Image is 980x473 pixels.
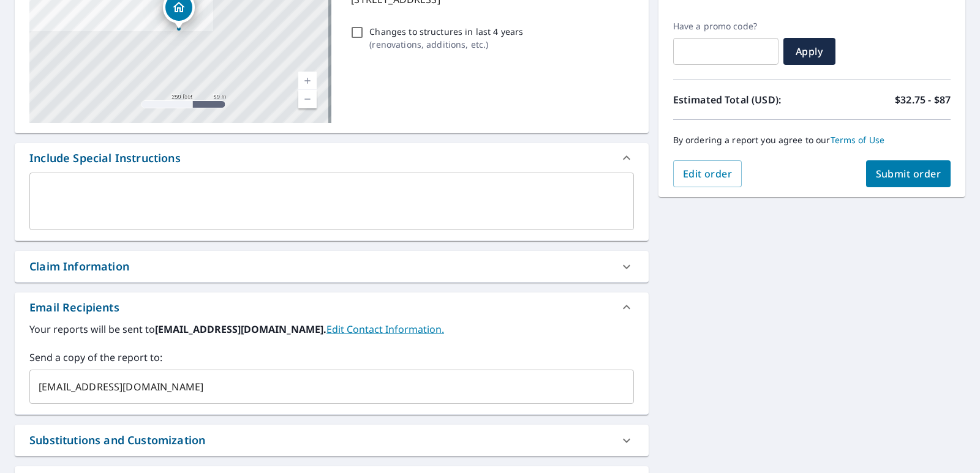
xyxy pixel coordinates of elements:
[683,167,733,181] span: Edit order
[783,38,835,65] button: Apply
[15,143,649,173] div: Include Special Instructions
[29,299,119,316] div: Email Recipients
[155,322,326,336] b: [EMAIL_ADDRESS][DOMAIN_NAME].
[29,258,129,275] div: Claim Information
[369,25,523,38] p: Changes to structures in last 4 years
[326,322,444,336] a: EditContactInfo
[298,90,317,108] a: Current Level 17, Zoom Out
[673,92,812,107] p: Estimated Total (USD):
[793,45,826,58] span: Apply
[866,160,951,187] button: Submit order
[298,72,317,90] a: Current Level 17, Zoom In
[29,322,634,337] label: Your reports will be sent to
[895,92,951,107] p: $32.75 - $87
[29,432,205,449] div: Substitutions and Customization
[673,135,951,146] p: By ordering a report you agree to our
[29,350,634,365] label: Send a copy of the report to:
[673,160,742,187] button: Edit order
[15,292,649,322] div: Email Recipients
[29,150,181,166] div: Include Special Instructions
[15,425,649,456] div: Substitutions and Customization
[369,38,523,51] p: ( renovations, additions, etc. )
[15,251,649,282] div: Claim Information
[831,134,885,146] a: Terms of Use
[876,167,941,181] span: Submit order
[673,21,778,32] label: Have a promo code?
